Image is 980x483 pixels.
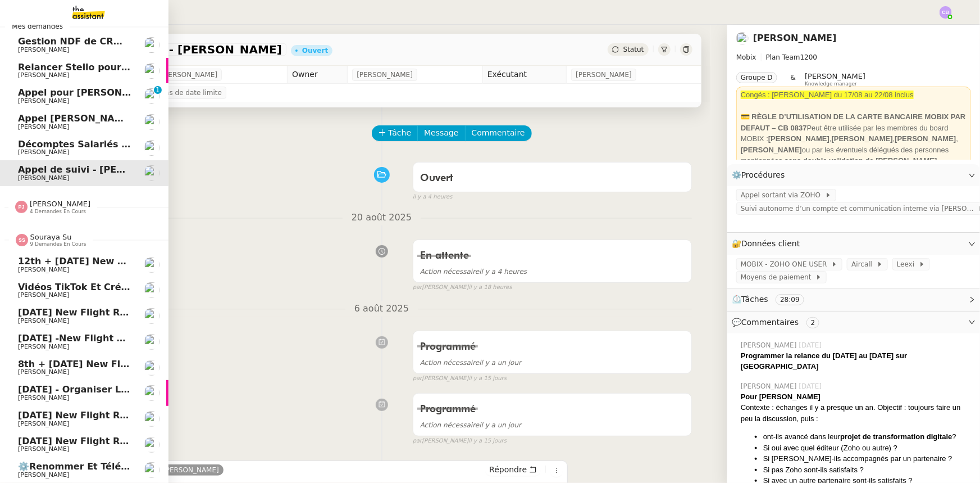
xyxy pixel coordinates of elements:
[144,114,159,130] img: users%2FW4OQjB9BRtYK2an7yusO0WsYLsD3%2Favatar%2F28027066-518b-424c-8476-65f2e549ac29
[18,87,160,98] span: Appel pour [PERSON_NAME]
[741,295,768,304] span: Tâches
[18,113,134,124] span: Appel [PERSON_NAME]
[161,69,217,80] span: [PERSON_NAME]
[763,453,971,464] li: Si [PERSON_NAME]-ils accompagnés par un partenaire ?
[18,333,252,344] span: [DATE] -New flight request - [PERSON_NAME]
[420,359,480,367] span: Action nécessaire
[420,359,521,367] span: il y a un jour
[465,125,532,141] button: Commentaire
[144,257,159,273] img: users%2FC9SBsJ0duuaSgpQFj5LgoEX8n0o2%2Favatar%2Fec9d51b8-9413-4189-adfb-7be4d8c96a3c
[741,259,831,270] span: MOBIX - ZOHO ONE USER
[741,111,967,166] div: Peut être utilisée par les membres du board MOBIX : , , , ou par les éventuels délégués des perso...
[768,134,829,143] strong: [PERSON_NAME]
[420,404,476,414] span: Programmé
[413,374,507,383] small: [PERSON_NAME]
[18,174,69,182] span: [PERSON_NAME]
[18,461,240,472] span: ⚙️Renommer et télécharger la facture PDF
[5,21,70,32] span: Mes demandes
[482,66,566,84] td: Exécutant
[18,282,244,292] span: Vidéos TikTok et Créatives META - août 2025
[741,381,799,391] span: [PERSON_NAME]
[940,6,952,19] img: svg
[18,317,69,324] span: [PERSON_NAME]
[420,421,480,429] span: Action nécessaire
[468,436,507,446] span: il y a 15 jours
[741,402,971,424] div: Contexte : échanges il y a presque un an. Objectif : toujours faire un peu la discussion, puis :
[18,62,211,73] span: Relancer Stello pour la casse matériel
[805,81,857,87] span: Knowledge manager
[18,394,69,401] span: [PERSON_NAME]
[144,308,159,324] img: users%2FC9SBsJ0duuaSgpQFj5LgoEX8n0o2%2Favatar%2Fec9d51b8-9413-4189-adfb-7be4d8c96a3c
[732,318,824,327] span: 💬
[897,259,919,270] span: Leexi
[154,86,162,94] nz-badge-sup: 1
[736,53,756,61] span: Mobix
[389,127,412,139] span: Tâche
[18,256,285,267] span: 12th + [DATE] New flight request - [PERSON_NAME]
[736,32,749,44] img: users%2FW4OQjB9BRtYK2an7yusO0WsYLsD3%2Favatar%2F28027066-518b-424c-8476-65f2e549ac29
[895,134,956,143] strong: [PERSON_NAME]
[741,146,802,154] strong: [PERSON_NAME]
[144,63,159,79] img: users%2FyAaYa0thh1TqqME0LKuif5ROJi43%2Favatar%2F3a825d04-53b1-4b39-9daa-af456df7ce53
[413,374,422,383] span: par
[799,381,824,391] span: [DATE]
[158,465,224,475] a: [PERSON_NAME]
[805,72,865,80] span: [PERSON_NAME]
[424,127,458,139] span: Message
[413,436,422,446] span: par
[741,239,800,248] span: Données client
[413,192,453,202] span: il y a 4 heures
[18,148,69,156] span: [PERSON_NAME]
[420,421,521,429] span: il y a un jour
[345,301,418,317] span: 6 août 2025
[30,200,90,208] span: [PERSON_NAME]
[741,351,907,371] strong: Programmer la relance du [DATE] au [DATE] sur [GEOGRAPHIC_DATA]
[727,288,980,310] div: ⏲️Tâches 28:09
[785,156,937,165] strong: sans double validation de [PERSON_NAME]
[840,432,952,441] strong: projet de transformation digitale
[15,201,28,213] img: svg
[763,464,971,476] li: Si pas Zoho sont-ils satisfaits ?
[144,282,159,298] img: users%2FCk7ZD5ubFNWivK6gJdIkoi2SB5d2%2Favatar%2F3f84dbb7-4157-4842-a987-fca65a8b7a9a
[741,392,821,401] strong: Pour [PERSON_NAME]
[420,251,469,261] span: En attente
[18,343,69,350] span: [PERSON_NAME]
[18,410,248,421] span: [DATE] New flight request - [PERSON_NAME]
[144,360,159,376] img: users%2FC9SBsJ0duuaSgpQFj5LgoEX8n0o2%2Favatar%2Fec9d51b8-9413-4189-adfb-7be4d8c96a3c
[413,283,512,292] small: [PERSON_NAME]
[420,268,480,276] span: Action nécessaire
[144,165,159,181] img: users%2FW4OQjB9BRtYK2an7yusO0WsYLsD3%2Favatar%2F28027066-518b-424c-8476-65f2e549ac29
[732,295,814,304] span: ⏲️
[30,233,72,241] span: Souraya Su
[766,53,800,61] span: Plan Team
[18,46,69,53] span: [PERSON_NAME]
[468,283,512,292] span: il y a 18 heures
[18,445,69,453] span: [PERSON_NAME]
[372,125,418,141] button: Tâche
[18,164,183,175] span: Appel de suivi - [PERSON_NAME]
[736,72,777,83] nz-tag: Groupe D
[357,69,413,80] span: [PERSON_NAME]
[741,112,966,132] strong: 💳 RÈGLE D’UTILISATION DE LA CARTE BANCAIRE MOBIX PAR DEFAUT – CB 0837
[144,411,159,427] img: users%2FC9SBsJ0duuaSgpQFj5LgoEX8n0o2%2Favatar%2Fec9d51b8-9413-4189-adfb-7be4d8c96a3c
[741,272,815,283] span: Moyens de paiement
[732,169,790,182] span: ⚙️
[18,123,69,130] span: [PERSON_NAME]
[18,139,213,150] span: Décomptes Salariés Mensuels - [DATE]
[413,283,422,292] span: par
[763,431,971,443] li: ont-ils avancé dans leur ?
[799,340,824,350] span: [DATE]
[302,47,328,54] div: Ouvert
[18,359,279,369] span: 8th + [DATE] New flight request - [PERSON_NAME]
[144,37,159,53] img: users%2FyAaYa0thh1TqqME0LKuif5ROJi43%2Favatar%2F3a825d04-53b1-4b39-9daa-af456df7ce53
[468,374,507,383] span: il y a 15 jours
[576,69,632,80] span: [PERSON_NAME]
[18,266,69,273] span: [PERSON_NAME]
[753,33,837,43] a: [PERSON_NAME]
[727,312,980,333] div: 💬Commentaires 2
[741,340,799,350] span: [PERSON_NAME]
[18,384,249,395] span: [DATE] - Organiser le vol de [PERSON_NAME]
[832,134,893,143] strong: [PERSON_NAME]
[76,44,282,55] span: Appel de suivi - [PERSON_NAME]
[851,259,876,270] span: Aircall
